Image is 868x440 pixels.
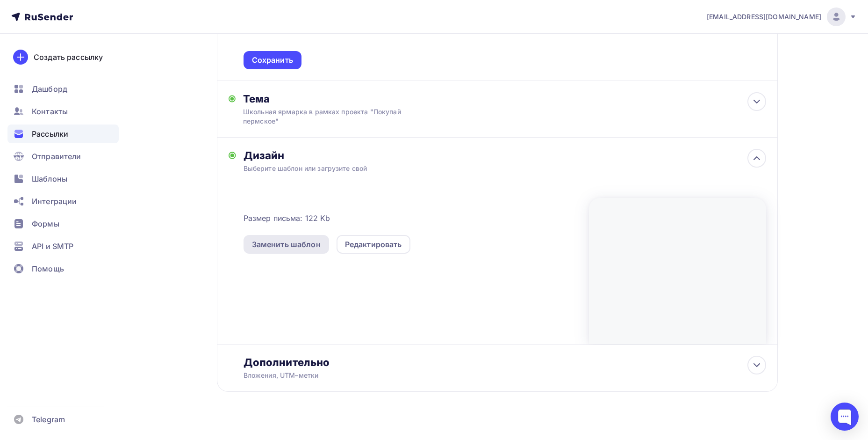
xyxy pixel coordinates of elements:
a: Рассылки [7,125,119,143]
a: Отправители [7,147,119,166]
a: Контакты [7,102,119,121]
div: Вложения, UTM–метки [244,371,714,380]
div: Дополнительно [244,356,766,369]
span: Интеграции [32,196,77,207]
div: Тема [243,92,428,105]
span: Формы [32,218,59,229]
div: Редактировать [345,239,402,250]
a: Дашборд [7,80,119,98]
a: [EMAIL_ADDRESS][DOMAIN_NAME] [707,7,857,26]
a: Формы [7,214,119,233]
div: Выберите шаблон или загрузите свой [244,164,714,173]
span: Telegram [32,414,65,425]
span: [EMAIL_ADDRESS][DOMAIN_NAME] [707,12,821,22]
span: API и SMTP [32,241,73,252]
div: Дизайн [244,149,766,162]
span: Контакты [32,106,68,117]
span: Рассылки [32,128,68,139]
span: Дашборд [32,83,67,95]
div: Заменить шаблон [252,239,321,250]
span: Шаблоны [32,173,67,184]
div: Создать рассылку [34,51,103,63]
span: Помощь [32,263,64,274]
div: Школьная ярмарка в рамках проекта "Покупай пермское" [243,107,409,126]
div: Сохранить [252,55,293,66]
span: Размер письма: 122 Kb [244,213,330,224]
span: Отправители [32,151,81,162]
a: Шаблоны [7,169,119,188]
